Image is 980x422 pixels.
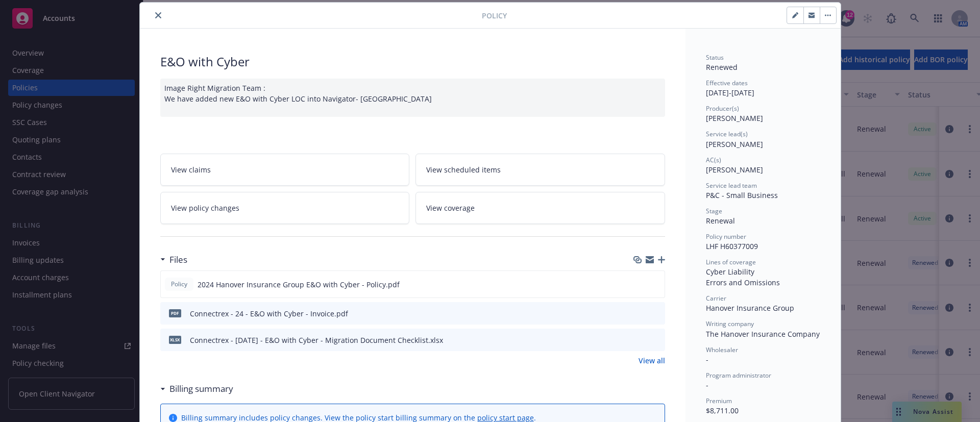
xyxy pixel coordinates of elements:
[169,280,189,289] span: Policy
[635,308,644,319] button: download file
[706,104,739,113] span: Producer(s)
[706,258,756,266] span: Lines of coverage
[482,10,507,21] span: Policy
[426,164,501,175] span: View scheduled items
[171,164,211,175] span: View claims
[635,335,644,345] button: download file
[169,253,187,266] h3: Files
[171,203,239,213] span: View policy changes
[426,203,475,213] span: View coverage
[706,345,738,354] span: Wholesaler
[706,79,820,98] div: [DATE] - [DATE]
[198,279,400,290] span: 2024 Hanover Insurance Group E&O with Cyber - Policy.pdf
[635,279,643,290] button: download file
[706,355,708,364] span: -
[706,380,708,390] span: -
[415,192,665,224] a: View coverage
[706,207,722,215] span: Stage
[169,336,181,343] span: xlsx
[152,9,164,21] button: close
[706,62,738,72] span: Renewed
[169,382,233,395] h3: Billing summary
[190,335,443,345] div: Connectrex - [DATE] - E&O with Cyber - Migration Document Checklist.xlsx
[169,309,181,317] span: pdf
[706,406,739,415] span: $8,711.00
[415,154,665,186] a: View scheduled items
[652,335,661,345] button: preview file
[706,294,726,303] span: Carrier
[706,156,721,164] span: AC(s)
[652,308,661,319] button: preview file
[706,319,754,328] span: Writing company
[706,232,746,241] span: Policy number
[160,154,410,186] a: View claims
[190,308,348,319] div: Connectrex - 24 - E&O with Cyber - Invoice.pdf
[706,371,771,380] span: Program administrator
[706,303,794,313] span: Hanover Insurance Group
[706,241,758,251] span: LHF H60377009
[160,382,233,395] div: Billing summary
[706,139,763,149] span: [PERSON_NAME]
[639,355,665,366] a: View all
[160,79,665,117] div: Image Right Migration Team : We have added new E&O with Cyber LOC into Navigator- [GEOGRAPHIC_DATA]
[651,279,660,290] button: preview file
[706,79,748,87] span: Effective dates
[706,53,724,62] span: Status
[706,329,820,339] span: The Hanover Insurance Company
[706,190,778,200] span: P&C - Small Business
[706,216,735,226] span: Renewal
[706,396,732,405] span: Premium
[160,253,187,266] div: Files
[706,181,757,190] span: Service lead team
[706,277,820,288] div: Errors and Omissions
[706,130,748,138] span: Service lead(s)
[160,192,410,224] a: View policy changes
[706,266,820,277] div: Cyber Liability
[706,113,763,123] span: [PERSON_NAME]
[706,165,763,175] span: [PERSON_NAME]
[160,53,665,70] div: E&O with Cyber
